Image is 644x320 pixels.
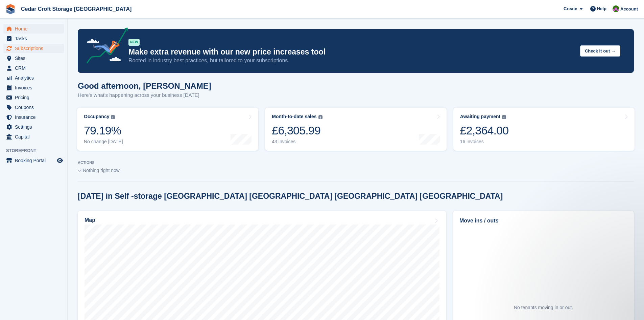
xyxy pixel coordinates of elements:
div: 16 invoices [460,139,509,145]
a: menu [3,156,64,165]
span: Create [564,5,577,12]
div: No tenants moving in or out. [514,304,573,311]
span: Account [620,6,638,13]
a: Cedar Croft Storage [GEOGRAPHIC_DATA] [18,3,134,15]
a: Awaiting payment £2,364.00 16 invoices [453,108,635,151]
span: Storefront [6,147,67,154]
a: menu [3,34,64,43]
p: Rooted in industry best practices, but tailored to your subscriptions. [128,57,575,64]
span: Sites [15,54,55,63]
img: icon-info-grey-7440780725fd019a000dd9b08b2336e03edf1995a4989e88bcd33f0948082b44.svg [111,115,115,119]
a: menu [3,54,64,63]
a: menu [3,73,64,83]
p: ACTIONS [78,161,634,165]
button: Check it out → [580,45,620,57]
a: menu [3,24,64,34]
h2: Move ins / outs [459,217,627,225]
span: Subscriptions [15,44,55,53]
span: CRM [15,63,55,73]
span: Insurance [15,112,55,122]
span: Booking Portal [15,156,55,165]
div: NEW [128,39,140,46]
a: menu [3,44,64,53]
span: Capital [15,132,55,142]
h2: [DATE] in Self -storage [GEOGRAPHIC_DATA] [GEOGRAPHIC_DATA] [GEOGRAPHIC_DATA] [GEOGRAPHIC_DATA] [78,192,503,201]
div: Occupancy [84,114,109,120]
div: 79.19% [84,124,123,137]
img: price-adjustments-announcement-icon-8257ccfd72463d97f412b2fc003d46551f7dbcb40ab6d574587a9cd5c0d94... [81,27,128,66]
div: Month-to-date sales [272,114,316,120]
h2: Map [85,217,95,223]
a: menu [3,103,64,112]
img: icon-info-grey-7440780725fd019a000dd9b08b2336e03edf1995a4989e88bcd33f0948082b44.svg [502,115,506,119]
a: Preview store [56,156,64,165]
span: Tasks [15,34,55,43]
span: Help [597,5,606,12]
h1: Good afternoon, [PERSON_NAME] [78,81,211,90]
span: Analytics [15,73,55,83]
a: menu [3,132,64,142]
img: Mark Orchard [613,5,619,12]
div: 43 invoices [272,139,322,145]
span: Coupons [15,103,55,112]
a: menu [3,122,64,132]
div: Awaiting payment [460,114,501,120]
span: Invoices [15,83,55,92]
div: £2,364.00 [460,124,509,137]
span: Settings [15,122,55,132]
a: menu [3,93,64,102]
p: Here's what's happening across your business [DATE] [78,91,211,99]
span: Pricing [15,93,55,102]
a: menu [3,63,64,73]
a: menu [3,83,64,92]
div: No change [DATE] [84,139,123,145]
span: Home [15,24,55,34]
a: Occupancy 79.19% No change [DATE] [77,108,258,151]
img: icon-info-grey-7440780725fd019a000dd9b08b2336e03edf1995a4989e88bcd33f0948082b44.svg [318,115,323,119]
a: menu [3,112,64,122]
span: Nothing right now [83,168,120,173]
img: blank_slate_check_icon-ba018cac091ee9be17c0a81a6c232d5eb81de652e7a59be601be346b1b6ddf79.svg [78,169,81,172]
img: stora-icon-8386f47178a22dfd0bd8f6a31ec36ba5ce8667c1dd55bd0f319d3a0aa187defe.svg [5,4,16,14]
div: £6,305.99 [272,124,322,137]
p: Make extra revenue with our new price increases tool [128,47,575,57]
a: Month-to-date sales £6,305.99 43 invoices [265,108,446,151]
